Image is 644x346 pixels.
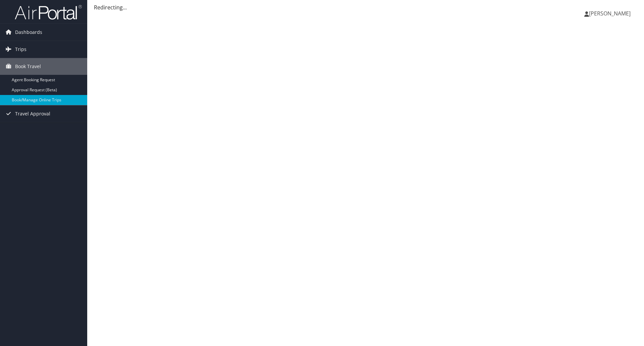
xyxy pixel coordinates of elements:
[94,3,637,11] div: Redirecting...
[589,10,631,17] span: [PERSON_NAME]
[584,3,637,23] a: [PERSON_NAME]
[15,4,82,20] img: airportal-logo.png
[15,24,42,41] span: Dashboards
[15,41,26,58] span: Trips
[15,105,50,122] span: Travel Approval
[15,58,41,75] span: Book Travel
